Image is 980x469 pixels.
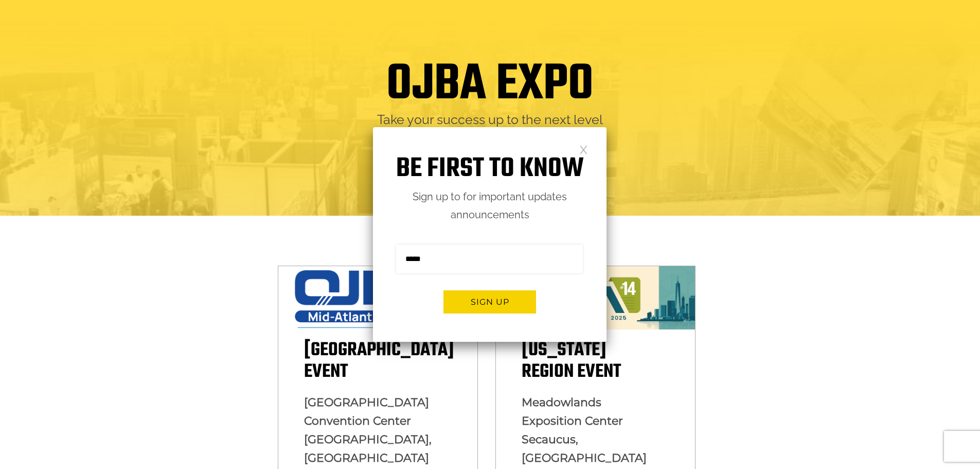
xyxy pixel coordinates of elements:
[443,290,536,314] button: Sign up
[579,145,588,153] a: Close
[522,336,621,387] span: [US_STATE] Region Event
[373,153,607,185] h1: Be first to know
[522,395,647,465] span: Meadowlands Exposition Center Secaucus, [GEOGRAPHIC_DATA]
[304,395,432,465] span: [GEOGRAPHIC_DATA] Convention Center [GEOGRAPHIC_DATA], [GEOGRAPHIC_DATA]
[386,59,594,111] h1: OJBA EXPO
[138,111,843,128] h2: Take your success up to the next level
[304,336,454,387] span: [GEOGRAPHIC_DATA] Event
[373,188,607,224] p: Sign up to for important updates announcements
